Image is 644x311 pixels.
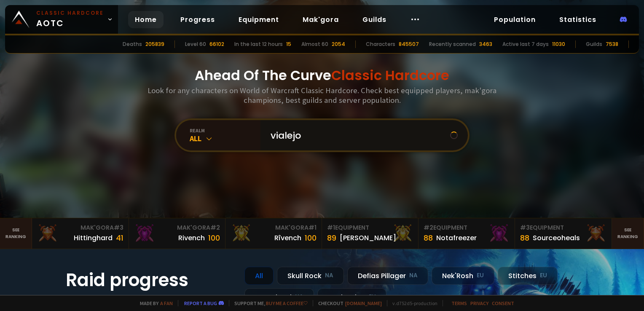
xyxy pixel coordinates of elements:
div: 66102 [209,40,224,48]
span: # 2 [210,223,220,232]
a: Seeranking [612,218,644,249]
span: # 2 [424,223,433,232]
a: #3Equipment88Sourceoheals [515,218,612,249]
div: Soulseeker [317,288,386,306]
a: Mak'gora [296,11,346,28]
div: Active last 7 days [502,40,549,48]
div: realm [190,127,260,134]
div: Sourceoheals [533,233,580,243]
span: # 1 [327,223,335,232]
small: EU [369,293,376,301]
h1: Raid progress [66,267,234,293]
a: Mak'Gora#2Rivench100 [129,218,225,249]
a: Mak'Gora#1Rîvench100 [225,218,322,249]
span: v. d752d5 - production [387,300,437,306]
div: 3463 [479,40,492,48]
a: Terms [451,300,467,306]
div: Notafreezer [436,233,477,243]
span: # 3 [114,223,123,232]
div: All [190,134,260,143]
small: Classic Hardcore [36,9,104,17]
div: 41 [116,232,123,244]
div: Mak'Gora [231,223,317,232]
div: Equipment [520,223,606,232]
a: Buy me a coffee [266,300,308,306]
div: Level 60 [185,40,206,48]
h3: Look for any characters on World of Warcraft Classic Hardcore. Check best equipped players, mak'g... [144,86,500,105]
div: Equipment [424,223,510,232]
div: 7538 [606,40,618,48]
a: Home [128,11,164,28]
a: Progress [174,11,222,28]
span: Support me, [229,300,308,306]
span: Made by [135,300,173,306]
div: 100 [208,232,220,244]
div: Defias Pillager [347,267,428,285]
div: 845507 [399,40,419,48]
div: Almost 60 [301,40,328,48]
a: Consent [492,300,514,306]
div: Recently scanned [429,40,476,48]
a: [DOMAIN_NAME] [345,300,382,306]
a: a fan [160,300,173,306]
a: Guilds [356,11,393,28]
div: 205839 [145,40,164,48]
div: Hittinghard [74,233,113,243]
div: Characters [366,40,395,48]
div: Stitches [498,267,558,285]
a: Classic HardcoreAOTC [5,5,118,34]
a: Report a bug [184,300,217,306]
a: Equipment [232,11,286,28]
div: 89 [327,232,336,244]
div: Equipment [327,223,413,232]
h1: Ahead Of The Curve [195,65,449,86]
a: Population [487,11,542,28]
div: 88 [520,232,529,244]
small: EU [477,271,484,280]
small: NA [325,271,333,280]
a: Mak'Gora#3Hittinghard41 [32,218,129,249]
div: 11030 [552,40,565,48]
div: All [244,267,274,285]
div: Nek'Rosh [432,267,494,285]
a: #1Equipment89[PERSON_NAME] [322,218,419,249]
div: 88 [424,232,433,244]
small: NA [409,271,418,280]
div: [PERSON_NAME] [340,233,396,243]
div: Deaths [123,40,142,48]
a: #2Equipment88Notafreezer [419,218,515,249]
a: Statistics [553,11,603,28]
div: Rîvench [274,233,301,243]
small: NA [295,293,303,301]
input: Search a character... [266,120,450,150]
small: EU [540,271,547,280]
div: Doomhowl [244,288,314,306]
div: Mak'Gora [134,223,220,232]
span: # 3 [520,223,530,232]
div: 100 [305,232,317,244]
div: Rivench [178,233,205,243]
a: Privacy [470,300,488,306]
div: Guilds [586,40,602,48]
span: # 1 [309,223,317,232]
span: Checkout [313,300,382,306]
div: 15 [286,40,291,48]
div: Mak'Gora [37,223,123,232]
span: Classic Hardcore [331,66,449,85]
div: In the last 12 hours [234,40,283,48]
span: AOTC [36,9,104,29]
div: 2054 [332,40,345,48]
div: Skull Rock [277,267,344,285]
